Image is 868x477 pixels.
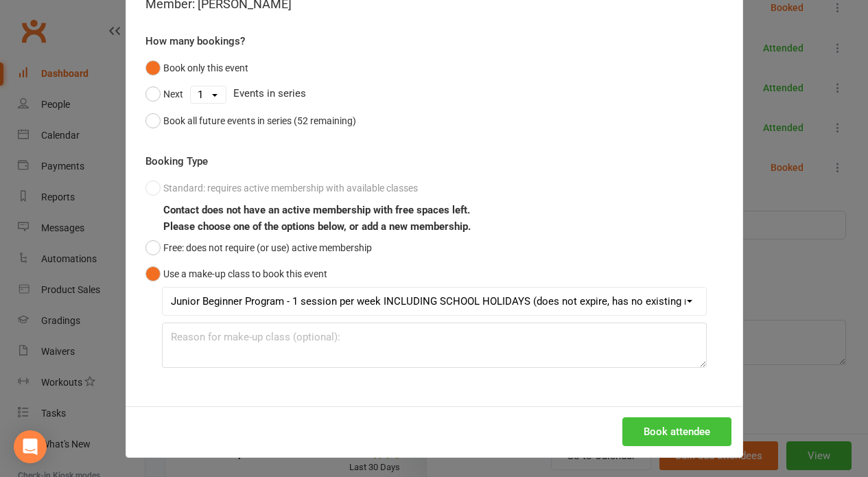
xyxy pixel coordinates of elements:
div: Open Intercom Messenger [14,430,47,463]
button: Next [145,81,183,107]
label: How many bookings? [145,33,245,49]
button: Book only this event [145,55,248,81]
div: Events in series [145,81,723,107]
div: Book all future events in series (52 remaining) [163,113,356,128]
button: Free: does not require (or use) active membership [145,235,372,261]
button: Book all future events in series (52 remaining) [145,108,356,134]
b: Contact does not have an active membership with free spaces left. [163,204,470,216]
b: Please choose one of the options below, or add a new membership. [163,220,471,233]
button: Book attendee [622,417,731,446]
button: Use a make-up class to book this event [145,261,327,287]
label: Booking Type [145,153,208,170]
